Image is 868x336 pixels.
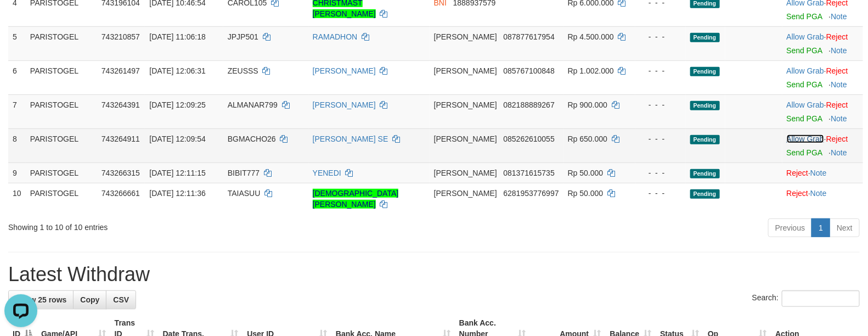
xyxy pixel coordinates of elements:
span: [PERSON_NAME] [434,169,497,177]
div: - - - [640,167,681,178]
span: · [787,135,826,143]
span: 743210857 [102,32,140,41]
a: Note [831,12,847,21]
span: ALMANAR799 [228,100,278,109]
span: Pending [690,67,720,76]
span: 743264391 [102,100,140,109]
span: [DATE] 12:11:15 [149,169,205,177]
span: Copy 085767100848 to clipboard [504,66,555,75]
td: PARISTOGEL [26,128,97,163]
a: 1 [811,219,830,237]
div: - - - [640,65,681,76]
span: 743266661 [102,189,140,198]
td: 7 [8,94,26,128]
span: JPJP501 [228,32,258,41]
input: Search: [782,290,860,307]
span: Rp 4.500.000 [568,32,614,41]
span: [PERSON_NAME] [434,189,497,198]
a: Reject [826,32,848,41]
span: · [787,66,826,75]
span: [PERSON_NAME] [434,66,497,75]
a: RAMADHON [313,32,358,41]
div: - - - [640,31,681,42]
span: BGMACHO26 [228,135,276,143]
span: Pending [690,135,720,144]
a: Send PGA [787,80,822,89]
a: YENEDI [313,169,341,177]
a: Note [810,189,827,198]
a: Note [831,80,847,89]
a: Note [831,46,847,55]
span: Rp 1.002.000 [568,66,614,75]
span: Rp 50.000 [568,169,604,177]
a: Reject [826,66,848,75]
a: [PERSON_NAME] SE [313,135,388,143]
span: Copy 6281953776997 to clipboard [504,189,559,198]
span: Copy [80,295,99,304]
span: 743261497 [102,66,140,75]
label: Search: [752,290,860,307]
a: [DEMOGRAPHIC_DATA][PERSON_NAME] [313,189,399,209]
a: Allow Grab [787,32,824,41]
a: Previous [768,219,812,237]
span: 743266315 [102,169,140,177]
td: · [782,128,864,163]
span: [PERSON_NAME] [434,135,497,143]
div: - - - [640,188,681,199]
td: PARISTOGEL [26,94,97,128]
td: · [782,60,864,94]
span: Pending [690,169,720,178]
a: Send PGA [787,46,822,55]
a: Next [830,219,860,237]
div: - - - [640,99,681,110]
a: Send PGA [787,12,822,21]
span: 743264911 [102,135,140,143]
a: Send PGA [787,114,822,123]
span: BIBIT777 [228,169,260,177]
a: Copy [73,290,106,309]
a: [PERSON_NAME] [313,66,376,75]
a: Note [831,148,847,157]
span: [DATE] 12:09:54 [149,135,205,143]
td: 6 [8,60,26,94]
td: PARISTOGEL [26,60,97,94]
a: Reject [826,135,848,143]
td: · [782,163,864,183]
span: Pending [690,101,720,110]
span: [DATE] 12:11:36 [149,189,205,198]
td: PARISTOGEL [26,26,97,60]
a: Reject [787,169,809,177]
span: Pending [690,33,720,42]
h1: Latest Withdraw [8,264,860,285]
td: · [782,183,864,214]
span: Copy 082188889267 to clipboard [504,100,555,109]
td: · [782,94,864,128]
td: PARISTOGEL [26,183,97,214]
td: 9 [8,163,26,183]
div: - - - [640,133,681,144]
span: [PERSON_NAME] [434,100,497,109]
td: 8 [8,128,26,163]
span: [PERSON_NAME] [434,32,497,41]
a: Note [831,114,847,123]
a: Note [810,169,827,177]
span: TAIASUU [228,189,261,198]
td: PARISTOGEL [26,163,97,183]
a: CSV [106,290,136,309]
span: Copy 087877617954 to clipboard [504,32,555,41]
span: Rp 900.000 [568,100,607,109]
span: Copy 081371615735 to clipboard [504,169,555,177]
span: CSV [113,295,129,304]
span: [DATE] 12:09:25 [149,100,205,109]
span: [DATE] 12:06:31 [149,66,205,75]
a: Reject [787,189,809,198]
a: Allow Grab [787,135,824,143]
td: 10 [8,183,26,214]
td: 5 [8,26,26,60]
button: Open LiveChat chat widget [4,4,37,37]
span: Rp 50.000 [568,189,604,198]
span: [DATE] 11:06:18 [149,32,205,41]
span: Rp 650.000 [568,135,607,143]
td: · [782,26,864,60]
a: Send PGA [787,148,822,157]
